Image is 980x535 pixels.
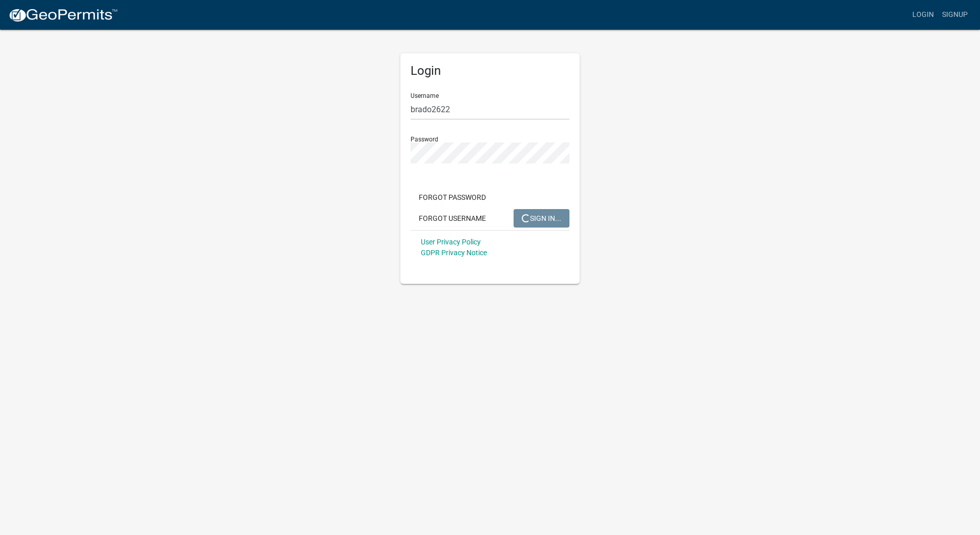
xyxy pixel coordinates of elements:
button: Forgot Username [411,209,494,228]
a: User Privacy Policy [421,238,481,246]
a: Signup [938,5,972,25]
span: SIGN IN... [522,214,561,222]
a: GDPR Privacy Notice [421,249,487,257]
button: SIGN IN... [514,209,569,228]
a: Login [908,5,938,25]
h5: Login [411,64,569,78]
button: Forgot Password [411,188,494,207]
